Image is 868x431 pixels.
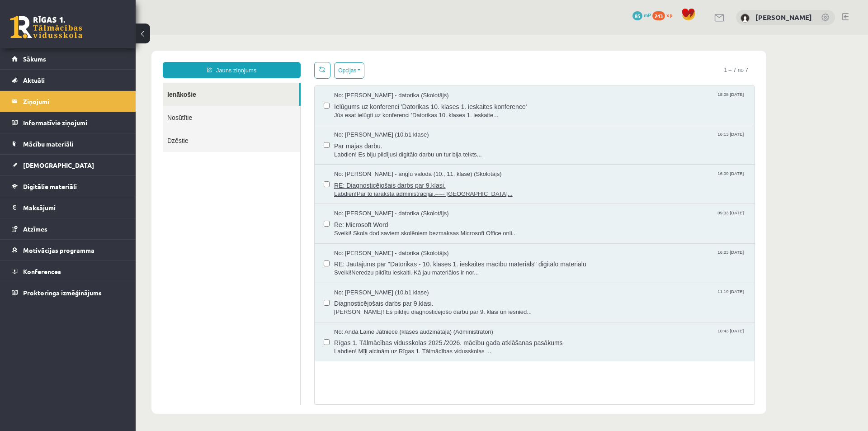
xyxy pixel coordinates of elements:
[23,55,46,63] span: Sākums
[12,176,124,197] a: Digitālie materiāli
[666,11,672,19] span: xp
[198,104,610,116] span: Par mājas darbu.
[12,155,124,175] a: [DEMOGRAPHIC_DATA]
[652,11,665,20] span: 243
[23,112,124,133] legend: Informatīvie ziņojumi
[198,313,610,321] span: Labdien! Mīļi aicinām uz Rīgas 1. Tālmācības vidusskolas ...
[198,254,293,262] span: No: [PERSON_NAME] (10.b1 klase)
[12,197,124,218] a: Maksājumi
[741,14,750,23] img: Artūrs Keinovskis
[755,13,812,22] a: [PERSON_NAME]
[12,48,124,69] a: Sākums
[23,76,45,84] span: Aktuāli
[198,57,610,85] a: No: [PERSON_NAME] - datorika (Skolotājs) 18:08 [DATE] Ielūgums uz konferenci 'Datorikas 10. klase...
[23,289,102,297] span: Proktoringa izmēģinājums
[198,135,366,144] span: No: [PERSON_NAME] - angļu valoda (10., 11. klase) (Skolotājs)
[198,301,610,313] span: Rīgas 1. Tālmācības vidusskolas 2025./2026. mācību gada atklāšanas pasākums
[198,116,610,124] span: Labdien! Es biju pildījusi digitālo darbu un tur bija teikts...
[23,182,77,190] span: Digitālie materiāli
[23,161,94,169] span: [DEMOGRAPHIC_DATA]
[652,11,677,19] a: 243 xp
[198,254,610,282] a: No: [PERSON_NAME] (10.b1 klase) 11:19 [DATE] Diagnosticējošais darbs par 9.klasi. [PERSON_NAME]! ...
[27,94,165,117] a: Dzēstie
[198,96,610,124] a: No: [PERSON_NAME] (10.b1 klase) 16:13 [DATE] Par mājas darbu. Labdien! Es biju pildījusi digitālo...
[198,96,293,104] span: No: [PERSON_NAME] (10.b1 klase)
[12,70,124,90] a: Aktuāli
[198,155,610,164] span: Labdien!Par to jāraksta administrācijai.----- [GEOGRAPHIC_DATA]...
[27,27,165,43] a: Jauns ziņojums
[10,16,82,38] a: Rīgas 1. Tālmācības vidusskola
[644,11,651,19] span: mP
[632,11,642,20] span: 85
[198,28,229,44] button: Opcijas
[580,175,610,181] span: 09:33 [DATE]
[198,293,610,321] a: No: Anda Laine Jātniece (klases audzinātāja) (Administratori) 10:43 [DATE] Rīgas 1. Tālmācības vi...
[23,225,47,233] span: Atzīmes
[23,140,73,148] span: Mācību materiāli
[198,76,610,85] span: Jūs esat ielūgti uz konferenci 'Datorikas 10. klases 1. ieskaite...
[632,11,651,19] a: 85 mP
[580,293,610,300] span: 10:43 [DATE]
[23,267,61,275] span: Konferences
[580,214,610,221] span: 16:23 [DATE]
[12,240,124,260] a: Motivācijas programma
[198,175,610,203] a: No: [PERSON_NAME] - datorika (Skolotājs) 09:33 [DATE] Re: Microsoft Word Sveiki! Skola dod saviem...
[198,214,610,242] a: No: [PERSON_NAME] - datorika (Skolotājs) 16:23 [DATE] RE: Jautājums par "Datorikas - 10. klases 1...
[12,133,124,154] a: Mācību materiāli
[198,175,313,183] span: No: [PERSON_NAME] - datorika (Skolotājs)
[198,57,313,65] span: No: [PERSON_NAME] - datorika (Skolotājs)
[582,27,619,43] span: 1 – 7 no 7
[198,65,610,76] span: Ielūgums uz konferenci 'Datorikas 10. klases 1. ieskaites konference'
[198,194,610,203] span: Sveiki! Skola dod saviem skolēniem bezmaksas Microsoft Office onli...
[198,223,610,234] span: RE: Jautājums par "Datorikas - 10. klases 1. ieskaites mācību materiāls" digitālo materiālu
[198,273,610,282] span: [PERSON_NAME]! Es pildīju diagnosticējošo darbu par 9. klasi un iesnied...
[27,48,163,71] a: Ienākošie
[198,234,610,242] span: Sveiki!Neredzu pildītu ieskaiti. Kā jau materiālos ir nor...
[580,254,610,260] span: 11:19 [DATE]
[12,112,124,133] a: Informatīvie ziņojumi
[580,96,610,103] span: 16:13 [DATE]
[198,214,313,223] span: No: [PERSON_NAME] - datorika (Skolotājs)
[23,246,94,254] span: Motivācijas programma
[12,282,124,303] a: Proktoringa izmēģinājums
[12,261,124,282] a: Konferences
[580,57,610,63] span: 18:08 [DATE]
[12,91,124,112] a: Ziņojumi
[580,135,610,142] span: 16:09 [DATE]
[12,218,124,239] a: Atzīmes
[198,293,358,302] span: No: Anda Laine Jātniece (klases audzinātāja) (Administratori)
[198,144,610,155] span: RE: Diagnosticējošais darbs par 9.klasi.
[23,197,124,218] legend: Maksājumi
[27,71,165,94] a: Nosūtītie
[23,91,124,112] legend: Ziņojumi
[198,183,610,194] span: Re: Microsoft Word
[198,135,610,163] a: No: [PERSON_NAME] - angļu valoda (10., 11. klase) (Skolotājs) 16:09 [DATE] RE: Diagnosticējošais ...
[198,262,610,273] span: Diagnosticējošais darbs par 9.klasi.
